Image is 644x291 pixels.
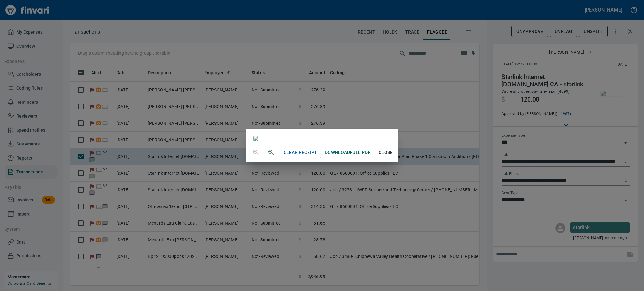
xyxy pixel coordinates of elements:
span: Clear Receipt [284,149,317,156]
a: DownloadFull PDF [320,147,375,158]
span: Download Full PDF [325,149,370,156]
span: Close [378,149,393,156]
button: Close [375,147,396,158]
img: receipts%2Fmarketjohnson%2F2025-08-20%2FNx3zrSrKL7Rrjq9g1klGIw49J4f2__tTPH4SpWLF0WeHNbgxsp.jpg [253,136,258,141]
button: Clear Receipt [281,147,320,158]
